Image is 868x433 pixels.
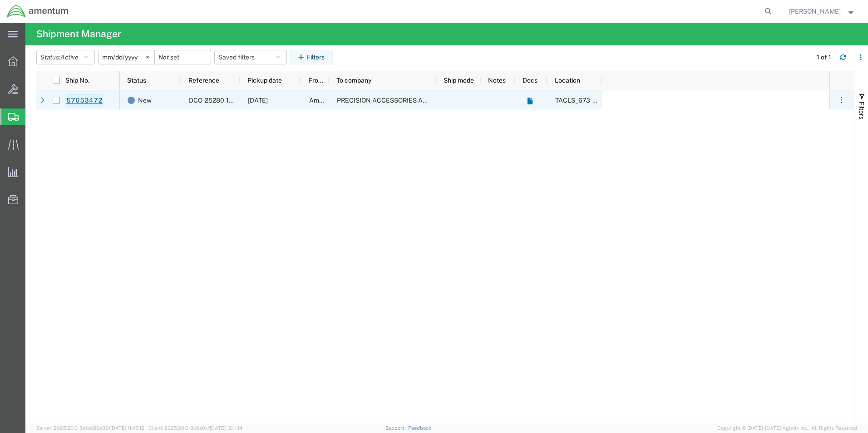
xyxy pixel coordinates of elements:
[309,77,325,84] span: From company
[65,77,89,84] span: Ship No.
[523,77,538,84] span: Docs
[66,93,103,108] a: 57053472
[817,53,833,62] div: 1 of 1
[60,54,79,61] span: Active
[248,97,268,104] span: 10/08/2025
[36,425,144,431] span: Server: 2025.20.0-5efa686e39f
[110,425,144,431] span: [DATE] 11:47:12
[336,77,371,84] span: To company
[408,425,431,431] a: Feedback
[717,424,857,432] span: Copyright © [DATE]-[DATE] Agistix Inc., All Rights Reserved
[99,50,154,64] input: Not set
[444,77,474,84] span: Ship mode
[789,6,841,16] span: Keith Bellew
[789,6,856,17] button: [PERSON_NAME]
[36,23,121,45] h4: Shipment Manager
[210,425,242,431] span: [DATE] 12:11:14
[127,77,146,84] span: Status
[189,97,248,104] span: DCO-25280-169226
[290,50,333,64] button: Filters
[36,50,95,64] button: Status:Active
[858,102,865,119] span: Filters
[247,77,282,84] span: Pickup date
[337,97,479,104] span: PRECISION ACCESSORIES AND INSTRUMENTS
[555,77,580,84] span: Location
[385,425,408,431] a: Support
[148,425,242,431] span: Client: 2025.20.0-8c6e0cf
[188,77,219,84] span: Reference
[6,5,69,18] img: logo
[155,50,211,64] input: Not set
[138,91,152,110] span: New
[214,50,287,64] button: Saved filters
[555,97,753,104] span: TACLS_673-NAS JRB, Ft Worth, TX
[309,97,377,104] span: Amentum Services, Inc.
[488,77,506,84] span: Notes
